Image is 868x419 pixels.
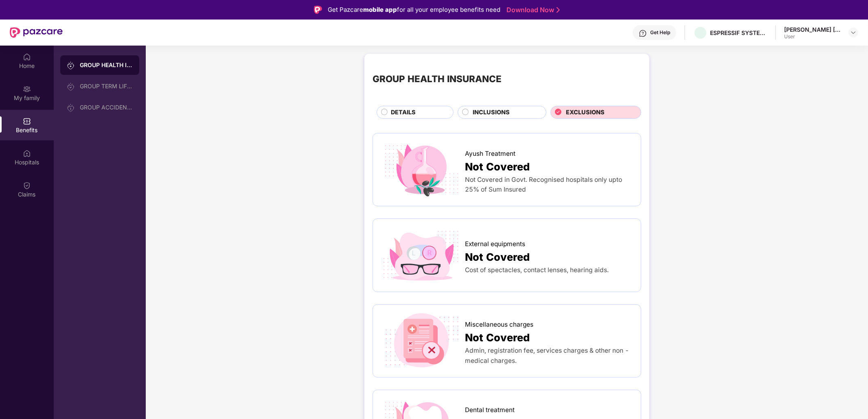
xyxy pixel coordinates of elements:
[566,108,605,117] span: EXCLUSIONS
[639,29,647,37] img: svg+xml;base64,PHN2ZyBpZD0iSGVscC0zMngzMiIgeG1sbnM9Imh0dHA6Ly93d3cudzMub3JnLzIwMDAvc3ZnIiB3aWR0aD...
[506,6,557,14] a: Download Now
[465,159,530,175] span: Not Covered
[465,405,515,415] span: Dental treatment
[23,53,31,61] img: svg+xml;base64,PHN2ZyBpZD0iSG9tZSIgeG1sbnM9Imh0dHA6Ly93d3cudzMub3JnLzIwMDAvc3ZnIiB3aWR0aD0iMjAiIG...
[465,347,629,364] span: Admin, registration fee, services charges & other non - medical charges.
[784,33,841,40] div: User
[465,149,515,159] span: Ayush Treatment
[557,6,560,14] img: Stroke
[465,330,530,346] span: Not Covered
[80,83,133,89] div: GROUP TERM LIFE INSURANCE
[80,104,133,111] div: GROUP ACCIDENTAL INSURANCE
[650,29,670,36] div: Get Help
[80,61,133,69] div: GROUP HEALTH INSURANCE
[67,61,75,70] img: svg+xml;base64,PHN2ZyB3aWR0aD0iMjAiIGhlaWdodD0iMjAiIHZpZXdCb3g9IjAgMCAyMCAyMCIgZmlsbD0ibm9uZSIgeG...
[465,249,530,265] span: Not Covered
[850,29,857,36] img: svg+xml;base64,PHN2ZyBpZD0iRHJvcGRvd24tMzJ4MzIiIHhtbG5zPSJodHRwOi8vd3d3LnczLm9yZy8yMDAwL3N2ZyIgd2...
[381,142,462,198] img: icon
[381,227,462,283] img: icon
[710,29,767,37] div: ESPRESSIF SYSTEMS ([GEOGRAPHIC_DATA]) PRIVATE LIMITED
[784,26,841,33] div: [PERSON_NAME] [DEMOGRAPHIC_DATA]
[314,6,322,14] img: Logo
[465,176,622,193] span: Not Covered in Govt. Recognised hospitals only upto 25% of Sum Insured
[328,5,500,15] div: Get Pazcare for all your employee benefits need
[465,239,525,249] span: External equipments
[23,117,31,125] img: svg+xml;base64,PHN2ZyBpZD0iQmVuZWZpdHMiIHhtbG5zPSJodHRwOi8vd3d3LnczLm9yZy8yMDAwL3N2ZyIgd2lkdGg9Ij...
[10,27,63,38] img: New Pazcare Logo
[465,266,609,274] span: Cost of spectacles, contact lenses, hearing aids.
[373,72,502,86] div: GROUP HEALTH INSURANCE
[67,83,75,91] img: svg+xml;base64,PHN2ZyB3aWR0aD0iMjAiIGhlaWdodD0iMjAiIHZpZXdCb3g9IjAgMCAyMCAyMCIgZmlsbD0ibm9uZSIgeG...
[23,181,31,190] img: svg+xml;base64,PHN2ZyBpZD0iQ2xhaW0iIHhtbG5zPSJodHRwOi8vd3d3LnczLm9yZy8yMDAwL3N2ZyIgd2lkdGg9IjIwIi...
[67,104,75,112] img: svg+xml;base64,PHN2ZyB3aWR0aD0iMjAiIGhlaWdodD0iMjAiIHZpZXdCb3g9IjAgMCAyMCAyMCIgZmlsbD0ibm9uZSIgeG...
[381,313,462,369] img: icon
[363,6,397,13] strong: mobile app
[465,320,533,330] span: Miscellaneous charges
[23,85,31,93] img: svg+xml;base64,PHN2ZyB3aWR0aD0iMjAiIGhlaWdodD0iMjAiIHZpZXdCb3g9IjAgMCAyMCAyMCIgZmlsbD0ibm9uZSIgeG...
[23,149,31,157] img: svg+xml;base64,PHN2ZyBpZD0iSG9zcGl0YWxzIiB4bWxucz0iaHR0cDovL3d3dy53My5vcmcvMjAwMC9zdmciIHdpZHRoPS...
[391,108,416,117] span: DETAILS
[473,108,510,117] span: INCLUSIONS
